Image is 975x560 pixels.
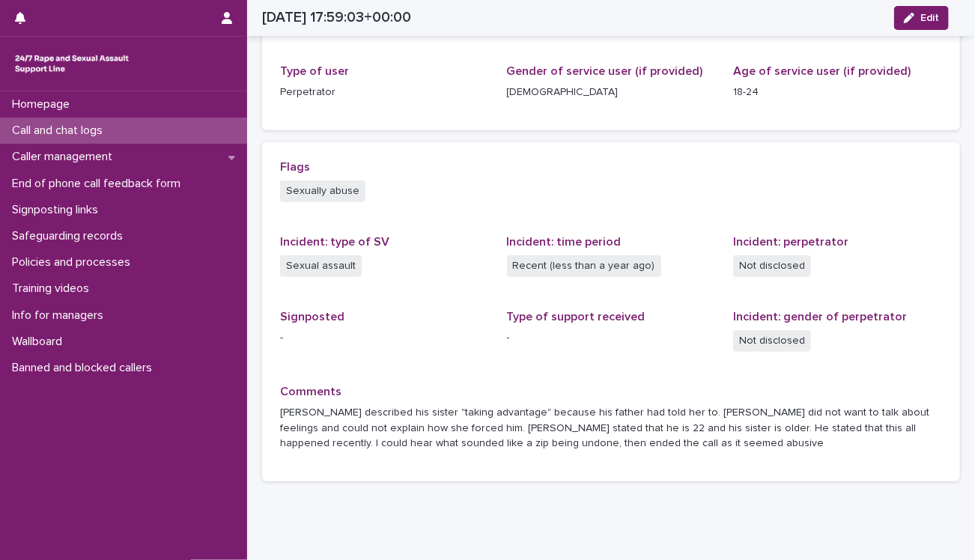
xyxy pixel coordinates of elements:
[6,124,115,138] p: Call and chat logs
[280,161,310,173] span: Flags
[507,85,716,100] p: [DEMOGRAPHIC_DATA]
[12,49,132,79] img: rhQMoQhaT3yELyF149Cw
[280,255,362,277] span: Sexual assault
[6,361,164,375] p: Banned and blocked callers
[6,150,124,164] p: Caller management
[733,255,811,277] span: Not disclosed
[507,236,622,248] span: Incident: time period
[733,85,942,100] p: 18-24
[6,97,82,112] p: Homepage
[733,330,811,352] span: Not disclosed
[920,13,939,23] span: Edit
[6,255,142,270] p: Policies and processes
[280,85,489,100] p: Perpetrator
[280,330,489,346] p: -
[733,65,911,77] span: Age of service user (if provided)
[733,311,907,323] span: Incident: gender of perpetrator
[280,386,341,398] span: Comments
[280,405,942,451] p: [PERSON_NAME] described his sister "taking advantage" because his father had told her to. [PERSON...
[262,9,411,26] h2: [DATE] 17:59:03+00:00
[894,6,949,30] button: Edit
[6,335,74,349] p: Wallboard
[6,308,115,323] p: Info for managers
[280,180,365,202] span: Sexually abuse
[507,311,646,323] span: Type of support received
[507,330,716,346] p: -
[6,177,192,191] p: End of phone call feedback form
[280,65,349,77] span: Type of user
[6,229,135,243] p: Safeguarding records
[507,65,703,77] span: Gender of service user (if provided)
[733,236,848,248] span: Incident: perpetrator
[6,281,101,296] p: Training videos
[280,311,344,323] span: Signposted
[507,255,661,277] span: Recent (less than a year ago)
[280,236,389,248] span: Incident: type of SV
[6,203,110,217] p: Signposting links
